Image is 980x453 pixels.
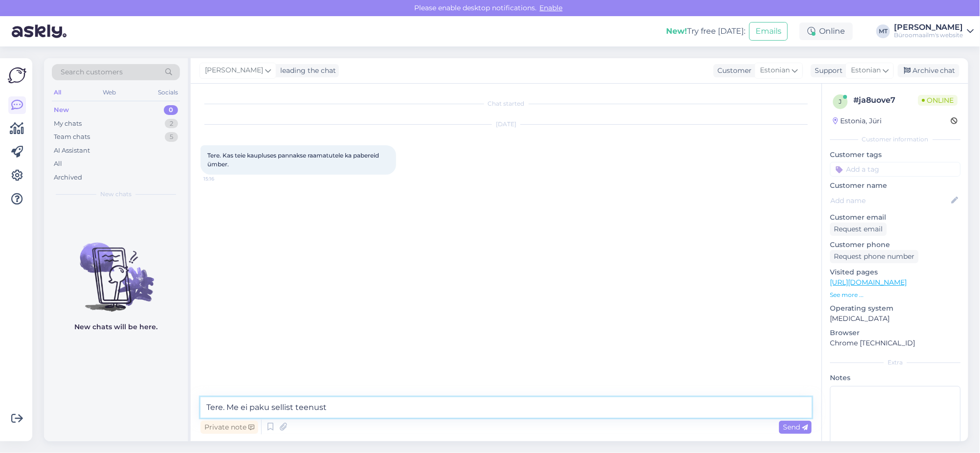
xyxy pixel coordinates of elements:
[830,162,960,177] input: Add a tag
[54,173,82,182] div: Archived
[52,86,63,99] div: All
[811,66,843,76] div: Support
[830,338,960,348] p: Chrome [TECHNICAL_ID]
[830,314,960,324] p: [MEDICAL_DATA]
[830,358,960,367] div: Extra
[54,146,90,156] div: AI Assistant
[666,26,687,36] b: New!
[894,31,963,39] div: Büroomaailm's website
[200,397,812,418] textarea: Tere. Me ei paku sellist teenust
[61,67,123,77] span: Search customers
[830,291,960,299] p: See more ...
[537,3,566,12] span: Enable
[100,190,132,199] span: New chats
[207,152,380,168] span: Tere. Kas teie kaupluses pannakse raamatutele ka pabereid ümber.
[156,86,180,99] div: Socials
[830,150,960,160] p: Customer tags
[894,23,974,39] a: [PERSON_NAME]Büroomaailm's website
[830,195,949,206] input: Add name
[830,212,960,223] p: Customer email
[830,278,907,287] a: [URL][DOMAIN_NAME]
[853,94,918,106] div: # ja8uove7
[165,132,178,142] div: 5
[918,95,958,106] span: Online
[205,65,263,76] span: [PERSON_NAME]
[8,66,26,85] img: Askly Logo
[830,135,960,144] div: Customer information
[830,223,887,236] div: Request email
[830,181,960,191] p: Customer name
[830,240,960,250] p: Customer phone
[876,24,890,38] div: MT
[760,65,790,76] span: Estonian
[830,267,960,277] p: Visited pages
[830,373,960,383] p: Notes
[894,23,963,31] div: [PERSON_NAME]
[200,421,258,434] div: Private note
[54,105,69,115] div: New
[666,25,745,37] div: Try free [DATE]:
[200,99,812,108] div: Chat started
[783,423,808,431] span: Send
[830,303,960,314] p: Operating system
[203,175,240,182] span: 15:16
[44,225,188,313] img: No chats
[200,120,812,129] div: [DATE]
[164,105,178,115] div: 0
[830,250,918,263] div: Request phone number
[830,328,960,338] p: Browser
[165,119,178,129] div: 2
[898,64,959,77] div: Archive chat
[54,119,82,129] div: My chats
[101,86,118,99] div: Web
[800,23,853,40] div: Online
[276,66,336,76] div: leading the chat
[54,159,62,169] div: All
[851,65,881,76] span: Estonian
[749,22,788,41] button: Emails
[54,132,90,142] div: Team chats
[833,116,882,126] div: Estonia, Jüri
[74,322,157,332] p: New chats will be here.
[839,98,842,105] span: j
[713,66,752,76] div: Customer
